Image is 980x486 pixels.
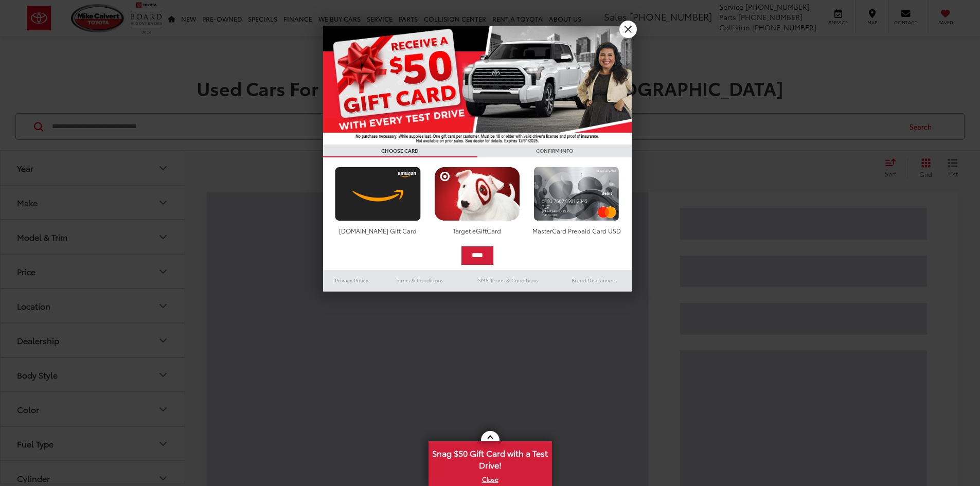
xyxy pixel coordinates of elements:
img: amazoncard.png [332,167,423,221]
a: Privacy Policy [323,274,381,286]
img: mastercard.png [531,167,622,221]
img: targetcard.png [432,167,523,221]
div: MasterCard Prepaid Card USD [531,226,622,235]
a: SMS Terms & Conditions [459,274,557,286]
span: Snag $50 Gift Card with a Test Drive! [430,442,551,474]
img: 55838_top_625864.jpg [323,26,632,145]
div: Target eGiftCard [432,226,523,235]
a: Terms & Conditions [380,274,459,286]
a: Brand Disclaimers [557,274,632,286]
div: [DOMAIN_NAME] Gift Card [332,226,423,235]
h3: CHOOSE CARD [323,145,477,157]
h3: CONFIRM INFO [477,145,632,157]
